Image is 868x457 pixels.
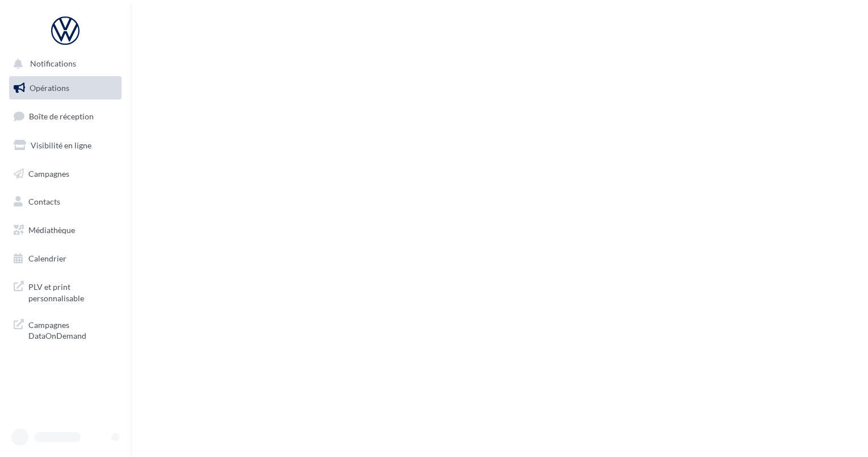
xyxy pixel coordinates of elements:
span: Boîte de réception [29,111,94,121]
span: Contacts [28,197,60,206]
span: Calendrier [28,254,66,263]
span: Campagnes [28,168,69,178]
span: Visibilité en ligne [31,140,91,150]
a: Visibilité en ligne [7,134,124,157]
span: Campagnes DataOnDemand [28,317,117,342]
a: Calendrier [7,247,124,271]
a: Contacts [7,190,124,214]
a: PLV et print personnalisable [7,275,124,308]
a: Opérations [7,76,124,100]
span: Opérations [30,83,69,93]
span: Médiathèque [28,225,75,235]
span: Notifications [30,59,76,69]
a: Campagnes [7,162,124,186]
span: PLV et print personnalisable [28,279,117,304]
a: Médiathèque [7,218,124,242]
a: Boîte de réception [7,104,124,128]
a: Campagnes DataOnDemand [7,313,124,346]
